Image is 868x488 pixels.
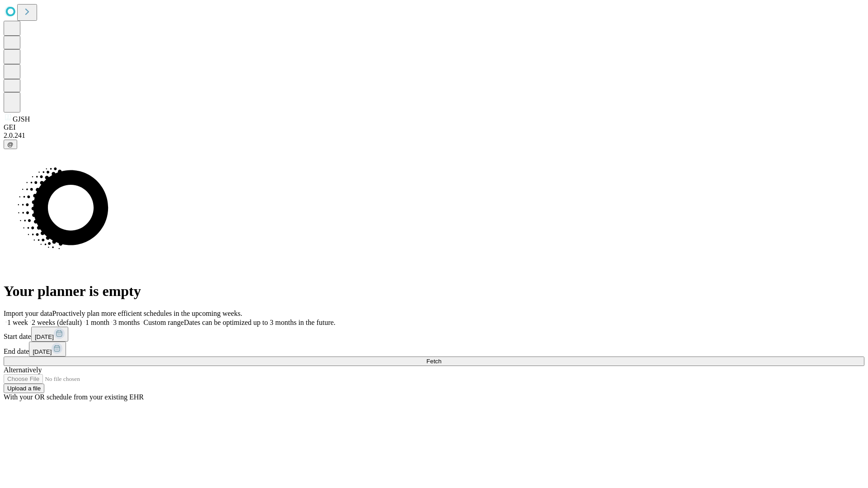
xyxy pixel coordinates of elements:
span: [DATE] [35,333,54,340]
span: GJSH [13,115,30,123]
span: Proactively plan more efficient schedules in the upcoming weeks. [52,310,242,317]
span: @ [7,141,14,148]
button: Fetch [4,357,864,366]
div: Start date [4,327,864,342]
button: [DATE] [29,342,66,357]
span: Custom range [143,319,184,326]
span: Alternatively [4,366,42,374]
div: End date [4,342,864,357]
span: 3 months [113,319,140,326]
span: 2 weeks (default) [32,319,82,326]
button: Upload a file [4,384,44,393]
span: 1 week [7,319,28,326]
button: @ [4,140,17,149]
span: Import your data [4,310,52,317]
div: GEI [4,123,864,131]
h1: Your planner is empty [4,283,864,300]
div: 2.0.241 [4,131,864,140]
span: With your OR schedule from your existing EHR [4,393,144,401]
span: 1 month [85,319,109,326]
span: Dates can be optimized up to 3 months in the future. [184,319,335,326]
span: [DATE] [33,348,52,355]
span: Fetch [426,358,441,365]
button: [DATE] [31,327,68,342]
